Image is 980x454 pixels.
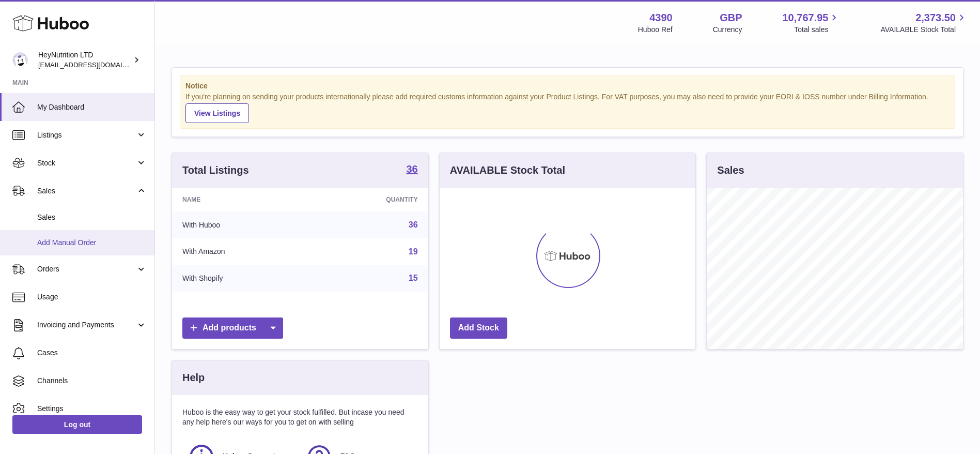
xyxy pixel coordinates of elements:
a: 19 [409,247,418,256]
th: Name [172,188,312,211]
td: With Huboo [172,211,312,238]
span: Settings [37,404,147,414]
div: HeyNutrition LTD [38,50,131,70]
a: Log out [12,415,142,434]
h3: AVAILABLE Stock Total [450,163,565,177]
h3: Sales [717,163,744,177]
span: 10,767.95 [782,11,828,25]
span: Add Manual Order [37,238,147,248]
span: Channels [37,376,147,386]
span: Invoicing and Payments [37,320,136,330]
a: View Listings [185,103,249,123]
a: Add Stock [450,317,507,339]
td: With Shopify [172,265,312,292]
a: 10,767.95 Total sales [782,11,840,35]
p: Huboo is the easy way to get your stock fulfilled. But incase you need any help here's our ways f... [182,407,418,427]
img: internalAdmin-4390@internal.huboo.com [12,52,28,68]
strong: GBP [720,11,742,25]
span: Stock [37,158,136,168]
span: AVAILABLE Stock Total [880,25,968,35]
div: If you're planning on sending your products internationally please add required customs informati... [185,92,950,123]
strong: 36 [406,164,417,174]
span: Sales [37,186,136,196]
span: Orders [37,264,136,274]
h3: Help [182,371,205,385]
a: 15 [409,274,418,282]
span: 2,373.50 [915,11,956,25]
span: Total sales [794,25,840,35]
a: Add products [182,317,283,339]
span: My Dashboard [37,102,147,112]
th: Quantity [312,188,428,211]
a: 2,373.50 AVAILABLE Stock Total [880,11,968,35]
strong: 4390 [649,11,673,25]
strong: Notice [185,81,950,91]
h3: Total Listings [182,163,249,177]
span: [EMAIL_ADDRESS][DOMAIN_NAME] [38,60,152,69]
a: 36 [409,220,418,229]
span: Sales [37,213,147,222]
span: Usage [37,292,147,302]
span: Cases [37,348,147,358]
span: Listings [37,130,136,140]
a: 36 [406,164,417,176]
td: With Amazon [172,238,312,265]
div: Currency [713,25,742,35]
div: Huboo Ref [638,25,673,35]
